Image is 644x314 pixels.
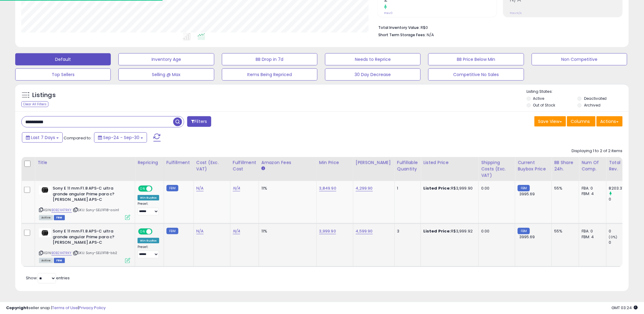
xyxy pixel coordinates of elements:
[527,89,629,95] p: Listing States:
[481,186,510,191] div: 0.00
[79,305,106,311] a: Privacy Policy
[222,53,317,65] button: BB Drop in 7d
[319,159,351,166] div: Min Price
[103,134,139,141] span: Sep-24 - Sep-30
[518,228,530,234] small: FBM
[554,186,574,191] div: 55%
[39,229,130,262] div: ASIN:
[582,229,602,234] div: FBA: 0
[356,185,373,191] a: 4,299.90
[427,32,434,38] span: N/A
[325,53,421,65] button: Needs to Reprice
[51,250,72,256] a: B0B2X47RKY
[609,229,634,234] div: 0
[222,68,317,81] button: Items Being Repriced
[582,186,602,191] div: FBA: 0
[54,215,65,220] span: FBM
[233,228,240,234] a: N/A
[397,186,416,191] div: 1
[384,11,393,15] small: Prev: 0
[51,208,72,213] a: B0B2X47RKY
[356,228,373,234] a: 4,599.90
[138,195,159,201] div: Win BuyBox
[261,166,265,171] small: Amazon Fees.
[39,258,53,263] span: All listings currently available for purchase on Amazon
[609,235,618,239] small: (0%)
[22,132,63,143] button: Last 7 Days
[612,305,638,311] span: 2025-10-8 03:24 GMT
[423,185,451,191] b: Listed Price:
[64,135,92,141] span: Compared to:
[166,185,178,191] small: FBM
[572,148,623,154] div: Displaying 1 to 2 of 2 items
[152,186,161,191] span: OFF
[152,229,161,234] span: OFF
[73,250,117,255] span: | SKU: Sony-SEL11F18-bb2
[584,96,607,101] label: Deactivated
[554,159,576,172] div: BB Share 24h.
[510,11,522,15] small: Prev: N/A
[6,305,106,311] div: seller snap | |
[187,116,211,127] button: Filters
[138,245,159,259] div: Preset:
[94,132,147,143] button: Sep-24 - Sep-30
[39,186,51,194] img: 31Lbw6K+QCL._SL40_.jpg
[32,91,56,99] h5: Listings
[319,228,336,234] a: 3,999.90
[609,186,634,191] div: 8203.31
[52,305,78,311] a: Terms of Use
[6,305,28,311] strong: Copyright
[582,234,602,240] div: FBM: 4
[233,185,240,191] a: N/A
[481,229,510,234] div: 0.00
[118,68,214,81] button: Selling @ Max
[582,191,602,197] div: FBM: 4
[138,159,161,166] div: Repricing
[196,159,228,172] div: Cost (Exc. VAT)
[15,68,111,81] button: Top Sellers
[428,53,524,65] button: BB Price Below Min
[139,186,146,191] span: ON
[534,116,566,127] button: Save View
[423,228,451,234] b: Listed Price:
[378,23,618,31] li: R$0
[519,191,535,197] span: 3995.69
[481,159,513,179] div: Shipping Costs (Exc. VAT)
[21,101,48,107] div: Clear All Filters
[26,275,70,281] span: Show: entries
[139,229,146,234] span: ON
[118,53,214,65] button: Inventory Age
[54,258,65,263] span: FBM
[567,116,596,127] button: Columns
[533,96,544,101] label: Active
[356,159,392,166] div: [PERSON_NAME]
[31,134,55,141] span: Last 7 Days
[39,186,130,219] div: ASIN:
[609,197,634,202] div: 0
[233,159,256,172] div: Fulfillment Cost
[428,68,524,81] button: Competitive No Sales
[39,229,51,237] img: 31Lbw6K+QCL._SL40_.jpg
[554,229,574,234] div: 55%
[518,185,530,191] small: FBM
[571,118,590,124] span: Columns
[597,116,623,127] button: Actions
[584,103,600,108] label: Archived
[532,53,627,65] button: Non Competitive
[53,186,127,204] b: Sony E 11 mm F1.8 APS-C ultra grande angular Prime para c?[PERSON_NAME] APS-C
[39,215,53,220] span: All listings currently available for purchase on Amazon
[261,159,314,166] div: Amazon Fees
[196,228,204,234] a: N/A
[138,238,159,243] div: Win BuyBox
[423,186,474,191] div: R$3,999.90
[533,103,555,108] label: Out of Stock
[423,229,474,234] div: R$3,999.92
[582,159,604,172] div: Num of Comp.
[325,68,421,81] button: 30 Day Decrease
[519,234,535,240] span: 3995.69
[518,159,549,172] div: Current Buybox Price
[138,202,159,215] div: Preset:
[423,159,476,166] div: Listed Price
[166,159,191,166] div: Fulfillment
[609,159,631,172] div: Total Rev.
